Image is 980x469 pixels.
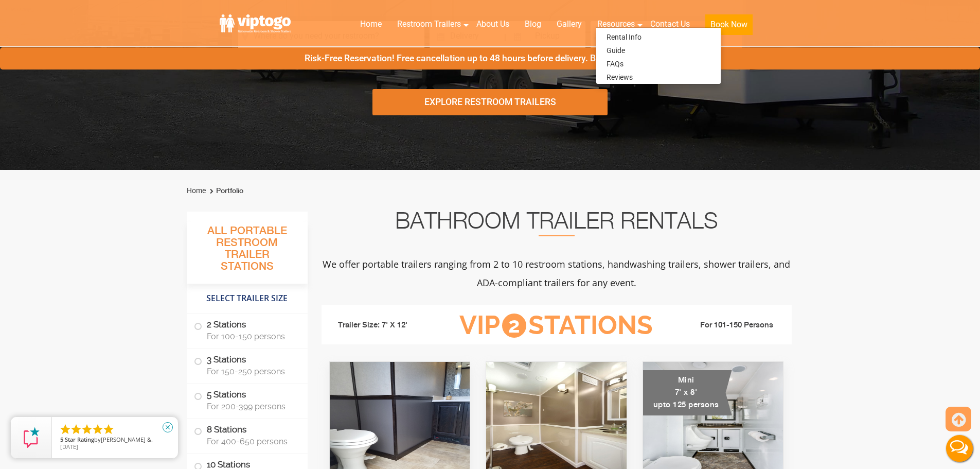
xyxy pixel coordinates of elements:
a: Rental Info [596,30,652,44]
li: Trailer Size: 7' X 12' [329,310,444,341]
i: close [163,422,173,432]
label: 8 Stations [194,419,300,451]
span: by [60,437,170,444]
li:  [59,423,72,436]
span: [PERSON_NAME] &. [101,436,153,443]
a: Restroom Trailers [389,13,469,36]
span: 2 [502,314,526,338]
span: [DATE] [60,443,78,450]
span: For 400-650 persons [207,437,295,446]
li:  [81,423,93,436]
h3: VIP Stations [443,311,669,340]
img: Review Rating [21,427,42,448]
a: Blog [517,13,549,36]
span: Star Rating [65,436,94,443]
span: For 100-150 persons [207,332,295,341]
li:  [102,423,115,436]
a: Gallery [549,13,590,36]
a: Guide [596,44,635,57]
div: Mini 7' x 8' upto 125 persons [643,370,732,415]
button: Book Now [705,14,753,35]
li: Portfolio [207,185,243,197]
a: About Us [469,13,517,36]
span: For 200-399 persons [207,402,295,411]
a: Home [352,13,389,36]
button: Live Chat [939,428,980,469]
li: For 101-150 Persons [669,319,785,332]
h4: Select Trailer Size [187,289,308,308]
a: Reviews [596,71,643,84]
label: 5 Stations [194,384,300,416]
div: Explore Restroom Trailers [372,89,608,115]
a: Contact Us [643,13,698,36]
li:  [70,423,82,436]
a: Resources [590,13,643,36]
p: We offer portable trailers ranging from 2 to 10 restroom stations, handwashing trailers, shower t... [322,255,792,292]
a: close [156,416,179,439]
a: FAQs [596,57,634,71]
label: 2 Stations [194,314,300,346]
a: Home [187,186,206,195]
li:  [92,423,104,436]
h3: All Portable Restroom Trailer Stations [187,222,308,284]
label: 3 Stations [194,349,300,381]
a: Book Now [698,13,760,41]
h2: Bathroom Trailer Rentals [322,212,792,236]
span: For 150-250 persons [207,367,295,376]
span: 5 [60,436,63,443]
